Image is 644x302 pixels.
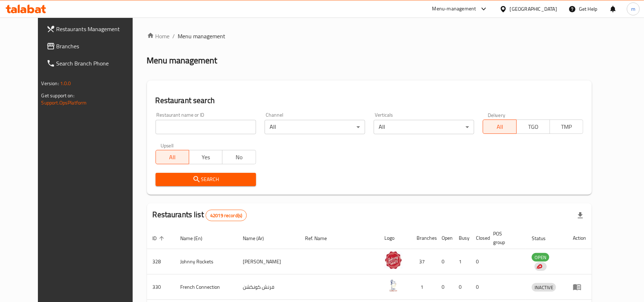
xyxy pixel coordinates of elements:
th: Branches [411,227,436,249]
td: 330 [147,274,175,300]
span: 1.0.0 [60,79,71,88]
th: Logo [379,227,411,249]
button: All [483,120,516,134]
div: Menu [573,283,586,291]
span: Ref. Name [305,234,336,243]
span: Menu management [178,32,226,40]
button: TGO [516,120,550,134]
th: Open [436,227,453,249]
button: All [156,150,189,164]
td: [PERSON_NAME] [237,249,299,274]
span: Get support on: [41,91,74,100]
div: [GEOGRAPHIC_DATA] [510,5,557,13]
span: 42019 record(s) [206,212,246,219]
nav: breadcrumb [147,32,592,40]
td: 328 [147,249,175,274]
span: Version: [41,79,59,88]
button: Yes [189,150,222,164]
th: Action [567,227,592,249]
h2: Menu management [147,55,217,66]
span: Restaurants Management [56,25,140,33]
span: POS group [493,229,517,247]
td: فرنش كونكشن [237,274,299,300]
td: Johnny Rockets [175,249,237,274]
span: Branches [56,42,140,50]
img: delivery hero logo [536,263,542,270]
img: French Connection [384,277,402,294]
label: Upsell [161,143,174,148]
label: Delivery [488,112,506,117]
a: Support.OpsPlatform [41,98,87,107]
span: Search Branch Phone [56,59,140,68]
td: 0 [470,249,487,274]
td: 0 [470,274,487,300]
li: / [173,32,175,40]
input: Search for restaurant name or ID.. [156,120,256,134]
span: Search [161,175,250,184]
div: OPEN [532,253,549,262]
td: French Connection [175,274,237,300]
div: Menu-management [432,5,476,13]
span: Name (Ar) [243,234,273,243]
button: TMP [550,120,583,134]
span: No [225,152,253,162]
h2: Restaurants list [153,209,247,221]
span: ID [153,234,166,243]
span: TMP [553,122,580,132]
td: 0 [436,274,453,300]
a: Branches [41,38,146,55]
div: Indicates that the vendor menu management has been moved to DH Catalog service [535,262,547,271]
span: Name (En) [181,234,212,243]
span: All [486,122,513,132]
span: m [631,5,635,13]
h2: Restaurant search [156,95,584,106]
div: INACTIVE [532,283,556,292]
span: INACTIVE [532,283,556,292]
span: TGO [520,122,547,132]
span: All [159,152,186,162]
div: All [265,120,365,134]
button: Search [156,173,256,186]
th: Closed [470,227,487,249]
span: OPEN [532,253,549,262]
th: Busy [453,227,470,249]
td: 0 [453,274,470,300]
a: Search Branch Phone [41,55,146,72]
a: Restaurants Management [41,20,146,38]
td: 0 [436,249,453,274]
div: All [374,120,474,134]
td: 37 [411,249,436,274]
img: Johnny Rockets [384,251,402,269]
td: 1 [453,249,470,274]
span: Status [532,234,555,243]
td: 1 [411,274,436,300]
a: Home [147,32,170,40]
div: Export file [572,207,589,224]
div: Total records count [206,210,247,221]
button: No [222,150,256,164]
span: Yes [192,152,220,162]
